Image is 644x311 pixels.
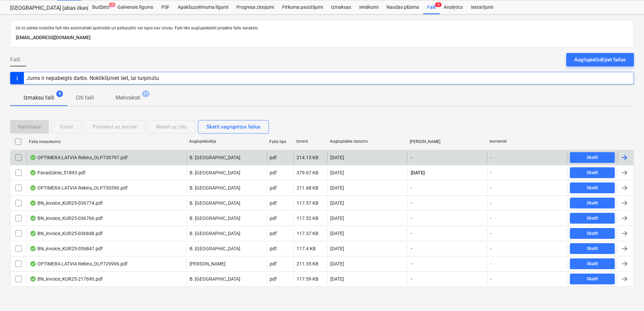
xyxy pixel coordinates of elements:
div: Skatīt [587,215,598,222]
div: OCR pabeigts [30,276,36,282]
div: BN_invoice_KUR25-036766.pdf [30,216,103,221]
div: Apakšuzņēmuma līgumi [174,1,232,14]
span: - [410,215,413,222]
div: Izmērs [296,139,325,144]
div: pdf [270,246,277,251]
iframe: Chat Widget [610,279,644,311]
div: 117.37 KB [297,231,318,236]
div: [DATE] [330,276,344,282]
button: Skatīt [570,274,615,284]
a: Progresa ziņojumi [232,1,278,14]
a: Iestatījumi [467,1,497,14]
p: Melnraksti [115,94,140,102]
div: [DATE] [330,200,344,206]
p: Izmaksu faili [24,94,54,102]
div: [DATE] [330,155,344,160]
div: Skatīt [587,199,598,207]
div: - [490,261,492,266]
div: - [490,185,492,191]
div: Skatīt [587,154,598,162]
a: Analytics [440,1,467,14]
span: - [410,185,413,191]
div: 379.67 KB [297,170,318,175]
div: pdf [270,155,277,160]
div: BN_invoice_KUR25-217690.pdf [30,276,103,282]
div: - [490,170,492,175]
span: [DATE] [410,169,426,176]
div: BN_invoice_KUR25-036774.pdf [30,200,103,206]
div: Skatīt [587,275,598,283]
span: - [410,230,413,237]
div: BN_invoice_KUR25-036848.pdf [30,231,103,236]
div: [DATE] [330,170,344,175]
a: Izmaksas [327,1,355,14]
div: pdf [270,170,277,175]
div: Naudas plūsma [382,1,423,14]
button: Augšupielādējiet failus [566,53,634,66]
div: Faila tips [269,139,291,144]
p: B. [GEOGRAPHIC_DATA] [190,215,240,222]
div: 117.52 KB [297,216,318,221]
div: [PERSON_NAME] [410,139,484,144]
div: pdf [270,261,277,266]
div: - [490,216,492,221]
p: B. [GEOGRAPHIC_DATA] [190,154,240,161]
div: Skatīt [587,245,598,253]
span: Faili [10,56,20,64]
button: Skatīt [570,198,615,208]
div: - [490,276,492,282]
div: 211.68 KB [297,185,318,191]
a: Pirkuma pasūtījumi [278,1,327,14]
span: - [410,245,413,252]
div: OCR pabeigts [30,155,36,160]
a: PSF [157,1,174,14]
div: - [490,200,492,206]
div: Augšuplādes datums [330,139,405,144]
p: Citi faili [76,94,94,102]
div: OCR pabeigts [30,261,36,266]
div: [DATE] [330,216,344,221]
button: Skatīt [570,213,615,224]
div: komentēt [490,139,565,144]
p: B. [GEOGRAPHIC_DATA] [190,200,240,206]
p: B. [GEOGRAPHIC_DATA] [190,169,240,176]
div: OCR pabeigts [30,231,36,236]
span: 1 [109,2,115,7]
div: OPTIMERA LATVIA Rekins_OLP730390.pdf [30,185,128,191]
div: OPTIMERA LATVIA Rekins_OLP729996.pdf [30,261,128,266]
div: 211.35 KB [297,261,318,266]
p: Uz šo adresi nosūtītie faili tiks automātiski apstrādāti un pārbaudīti, vai tajos nav vīrusu. Fai... [16,26,628,31]
span: - [410,260,413,267]
div: OPTIMERA LATVIA Rekins_OLP730797.pdf [30,155,128,160]
div: [DATE] [330,261,344,266]
a: Faili9 [423,1,440,14]
p: B. [GEOGRAPHIC_DATA] [190,245,240,252]
div: pdf [270,216,277,221]
div: Skatīt [587,260,598,268]
button: Skatīt [570,228,615,239]
button: Skatīt sagrupētos failus [198,120,269,134]
div: BN_invoice_KUR25-036847.pdf [30,246,103,251]
div: Skatīt sagrupētos failus [206,122,261,131]
button: Skatīt [570,167,615,178]
button: Skatīt [570,258,615,269]
span: 11 [142,90,149,97]
a: Galvenais līgums [113,1,157,14]
div: 117.57 KB [297,200,318,206]
p: B. [GEOGRAPHIC_DATA] [190,276,240,282]
div: OCR pabeigts [30,185,36,191]
button: Skatīt [570,152,615,163]
div: 117.4 KB [297,246,316,251]
span: - [410,154,413,161]
div: Skatīt [587,230,598,237]
div: [DATE] [330,185,344,191]
div: OCR pabeigts [30,246,36,251]
div: - [490,246,492,251]
span: - [410,200,413,206]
